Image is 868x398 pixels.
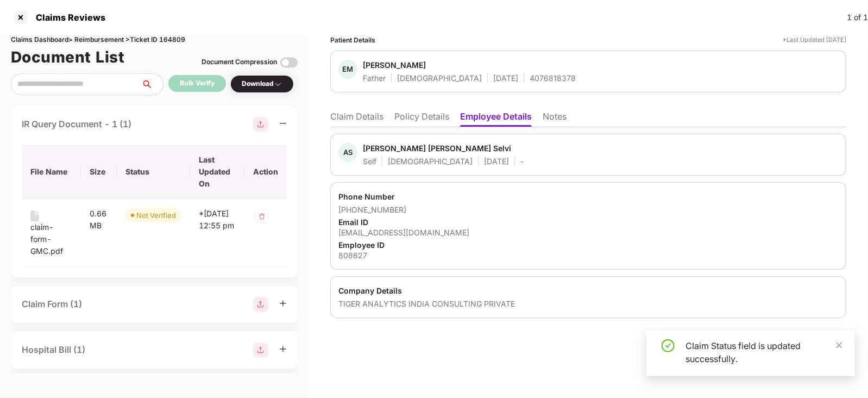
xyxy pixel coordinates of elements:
div: 4076818378 [530,73,576,83]
div: Company Details [338,285,838,296]
div: [DEMOGRAPHIC_DATA] [388,156,473,166]
div: *[DATE] 12:55 pm [199,208,236,232]
img: svg+xml;base64,PHN2ZyB4bWxucz0iaHR0cDovL3d3dy53My5vcmcvMjAwMC9zdmciIHdpZHRoPSIzMiIgaGVpZ2h0PSIzMi... [253,208,271,225]
th: Action [244,145,287,199]
div: Claim Status field is updated successfully. [685,339,842,365]
div: 808627 [338,250,838,260]
img: svg+xml;base64,PHN2ZyBpZD0iR3JvdXBfMjg4MTMiIGRhdGEtbmFtZT0iR3JvdXAgMjg4MTMiIHhtbG5zPSJodHRwOi8vd3... [253,117,268,132]
div: Claim Form (1) [22,297,82,311]
div: [PERSON_NAME] [PERSON_NAME] Selvi [363,143,511,153]
li: Claim Details [330,111,383,127]
th: Last Updated On [190,145,244,199]
span: close [835,341,843,349]
div: Patient Details [330,35,375,45]
div: Email ID [338,217,838,227]
div: TIGER ANALYTICS INDIA CONSULTING PRIVATE [338,298,838,309]
img: svg+xml;base64,PHN2ZyB4bWxucz0iaHR0cDovL3d3dy53My5vcmcvMjAwMC9zdmciIHdpZHRoPSIxNiIgaGVpZ2h0PSIyMC... [30,210,39,221]
div: EM [338,60,357,79]
div: [DATE] [493,73,518,83]
li: Notes [543,111,567,127]
div: 1 of 1 [847,11,868,23]
div: [EMAIL_ADDRESS][DOMAIN_NAME] [338,227,838,238]
div: - [520,156,524,166]
div: Download [242,79,282,89]
div: Employee ID [338,240,838,250]
span: search [141,80,163,89]
span: minus [279,120,287,127]
img: svg+xml;base64,PHN2ZyBpZD0iR3JvdXBfMjg4MTMiIGRhdGEtbmFtZT0iR3JvdXAgMjg4MTMiIHhtbG5zPSJodHRwOi8vd3... [253,297,268,312]
div: [DATE] [484,156,509,166]
div: IR Query Document - 1 (1) [22,117,131,131]
div: Phone Number [338,191,838,202]
th: File Name [22,145,81,199]
div: Bulk Verify [180,78,215,89]
img: svg+xml;base64,PHN2ZyBpZD0iRHJvcGRvd24tMzJ4MzIiIHhtbG5zPSJodHRwOi8vd3d3LnczLm9yZy8yMDAwL3N2ZyIgd2... [274,80,282,89]
span: plus [279,300,287,307]
div: [DEMOGRAPHIC_DATA] [397,73,482,83]
div: Claims Dashboard > Reimbursement > Ticket ID 164809 [11,35,298,45]
div: Claims Reviews [29,12,105,23]
h1: Document List [11,45,125,69]
div: [PERSON_NAME] [363,60,426,70]
img: svg+xml;base64,PHN2ZyBpZD0iVG9nZ2xlLTMyeDMyIiB4bWxucz0iaHR0cDovL3d3dy53My5vcmcvMjAwMC9zdmciIHdpZH... [280,54,298,71]
img: svg+xml;base64,PHN2ZyBpZD0iR3JvdXBfMjg4MTMiIGRhdGEtbmFtZT0iR3JvdXAgMjg4MTMiIHhtbG5zPSJodHRwOi8vd3... [253,343,268,358]
div: Not Verified [136,210,176,221]
div: *Last Updated [DATE] [783,35,846,45]
button: search [141,73,163,95]
li: Employee Details [460,111,532,127]
th: Status [117,145,190,199]
li: Policy Details [394,111,449,127]
div: Hospital Bill (1) [22,343,85,357]
div: claim-form-GMC.pdf [30,221,72,257]
div: [PHONE_NUMBER] [338,204,838,215]
div: Document Compression [202,57,277,67]
span: check-circle [662,339,675,352]
div: Father [363,73,386,83]
th: Size [81,145,117,199]
div: 0.66 MB [90,208,108,232]
span: plus [279,345,287,353]
div: Self [363,156,376,166]
div: AS [338,143,357,162]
